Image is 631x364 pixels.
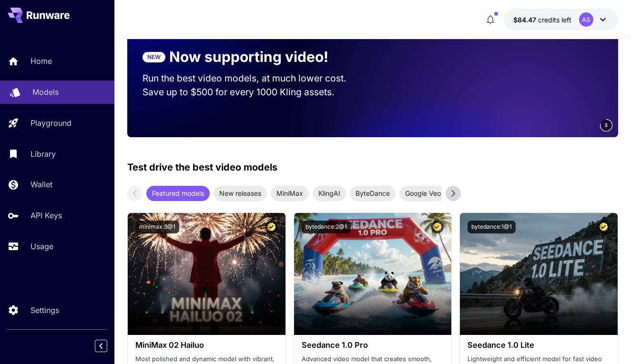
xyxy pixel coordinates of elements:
div: MiniMax [271,186,309,201]
p: Save up to $500 for every 1000 Kling assets. [142,85,357,99]
button: Certified Model – Vetted for best performance and includes a commercial license. [597,221,610,233]
p: Run the best video models, at much lower cost. [142,71,357,85]
div: AS [579,12,593,27]
p: Usage [31,241,53,252]
span: New releases [214,188,267,198]
span: Featured models [146,188,210,198]
p: NEW [147,53,161,61]
button: bytedance:2@1 [302,221,351,233]
span: MiniMax [271,188,309,198]
div: New releases [214,186,267,201]
p: Settings [31,304,59,316]
p: Library [31,148,56,160]
p: Playground [31,117,71,129]
div: Google Veo [399,186,447,201]
span: credits left [538,16,571,24]
span: Google Veo [399,188,447,198]
p: Home [31,55,52,67]
p: Test drive the best video models [127,160,277,174]
div: $84.47114 [513,15,571,25]
p: Wallet [31,179,52,190]
div: ByteDance [350,186,396,201]
p: Now supporting video! [169,46,328,68]
button: Collapse sidebar [95,340,107,352]
img: alt [128,213,285,335]
button: Certified Model – Vetted for best performance and includes a commercial license. [431,221,444,233]
span: KlingAI [313,188,346,198]
h3: Seedance 1.0 Pro [302,341,444,350]
h3: Seedance 1.0 Lite [468,341,610,350]
button: minimax:3@1 [135,221,179,233]
button: $84.47114AS [504,9,618,30]
button: bytedance:1@1 [468,221,516,233]
h3: MiniMax 02 Hailuo [135,341,278,350]
span: 2 [605,121,608,129]
img: alt [460,213,618,335]
img: alt [294,213,452,335]
p: API Keys [31,210,62,221]
span: $84.47 [513,16,538,24]
div: KlingAI [313,186,346,201]
button: Certified Model – Vetted for best performance and includes a commercial license. [265,221,278,233]
div: Collapse sidebar [102,337,114,354]
span: ByteDance [350,188,396,198]
p: Models [32,86,59,98]
div: Featured models [146,186,210,201]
